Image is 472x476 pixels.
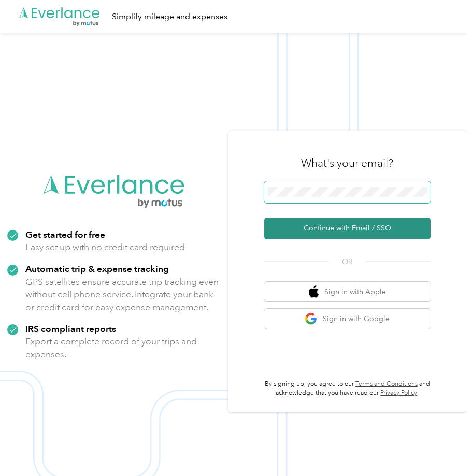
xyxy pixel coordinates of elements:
strong: Get started for free [25,229,105,240]
p: GPS satellites ensure accurate trip tracking even without cell phone service. Integrate your bank... [25,276,221,314]
strong: Automatic trip & expense tracking [25,263,169,274]
button: apple logoSign in with Apple [264,282,431,302]
span: OR [329,256,365,267]
a: Privacy Policy [380,389,417,397]
p: Export a complete record of your trips and expenses. [25,335,221,360]
img: apple logo [309,285,319,298]
div: Simplify mileage and expenses [112,10,227,23]
p: By signing up, you agree to our and acknowledge that you have read our . [264,380,431,398]
button: Continue with Email / SSO [264,218,431,239]
a: Terms and Conditions [355,380,418,388]
button: google logoSign in with Google [264,309,431,329]
h3: What's your email? [301,156,393,170]
strong: IRS compliant reports [25,323,116,334]
p: Easy set up with no credit card required [25,241,185,254]
iframe: Everlance-gr Chat Button Frame [414,418,472,476]
img: google logo [305,312,318,325]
